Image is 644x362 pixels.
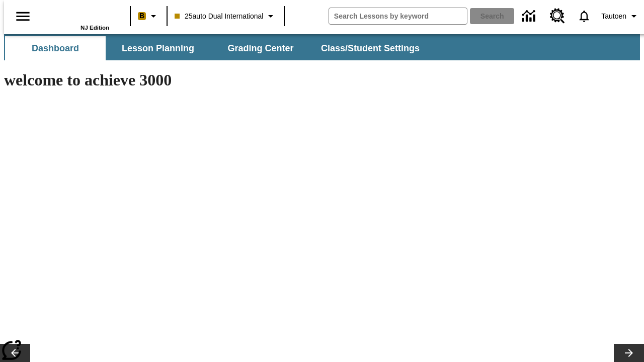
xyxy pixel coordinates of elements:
[321,43,420,54] span: Class/Student Settings
[313,36,428,60] button: Class/Student Settings
[4,34,640,60] div: SubNavbar
[139,10,144,22] span: B
[4,71,439,89] h1: welcome to achieve 3000
[8,2,38,31] button: Open side menu
[329,8,467,24] input: search field
[32,43,79,54] span: Dashboard
[210,36,311,60] button: Grading Center
[108,36,208,60] button: Lesson Planning
[44,5,109,25] a: Home
[601,11,626,22] span: Tautoen
[516,3,544,30] a: Data Center
[4,36,429,60] div: SubNavbar
[44,4,109,31] div: Home
[614,344,644,362] button: Lesson carousel, Next
[571,3,597,29] a: Notifications
[175,11,263,22] span: 25auto Dual International
[80,25,109,31] span: NJ Edition
[122,43,194,54] span: Lesson Planning
[5,36,106,60] button: Dashboard
[597,7,644,25] button: Profile/Settings
[544,3,571,30] a: Resource Center, Will open in new tab
[171,7,281,25] button: Class: 25auto Dual International, Select your class
[227,43,293,54] span: Grading Center
[134,7,164,25] button: Boost Class color is peach. Change class color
